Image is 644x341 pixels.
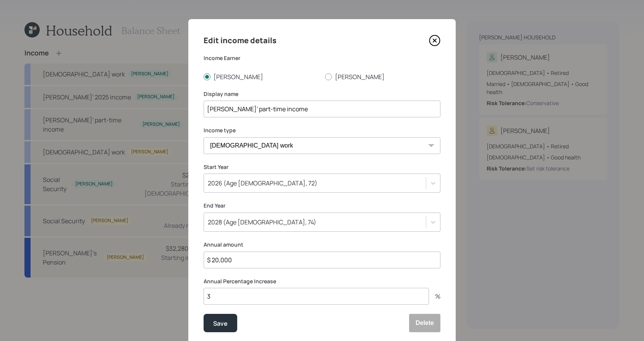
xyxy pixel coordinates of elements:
[204,278,440,285] label: Annual Percentage Increase
[429,293,440,299] div: %
[204,314,237,332] button: Save
[204,241,440,248] label: Annual amount
[208,179,317,187] div: 2026 (Age [DEMOGRAPHIC_DATA], 72)
[204,73,319,81] label: [PERSON_NAME]
[204,54,440,62] label: Income Earner
[204,90,440,98] label: Display name
[325,73,440,81] label: [PERSON_NAME]
[204,163,440,171] label: Start Year
[204,34,277,47] h4: Edit income details
[409,314,440,332] button: Delete
[208,218,316,226] div: 2028 (Age [DEMOGRAPHIC_DATA], 74)
[204,202,440,209] label: End Year
[204,127,440,134] label: Income type
[213,318,228,329] div: Save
